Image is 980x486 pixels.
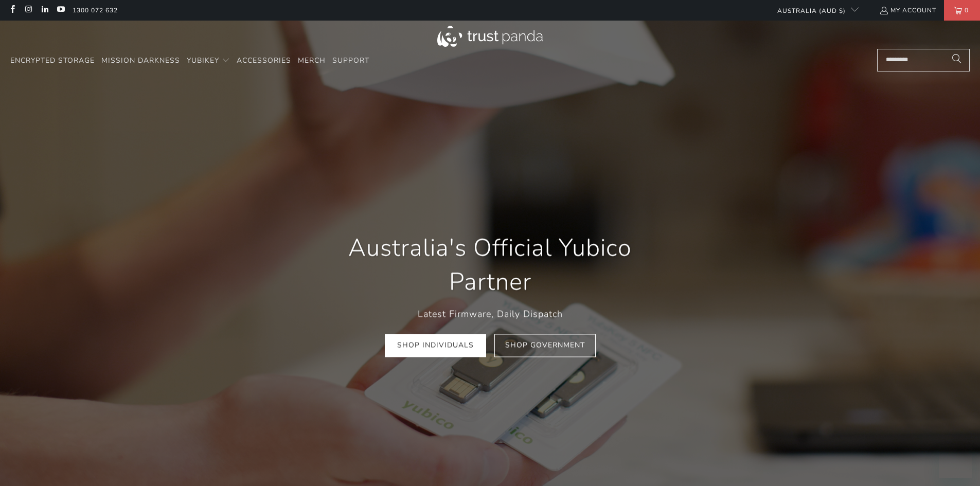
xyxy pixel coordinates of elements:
[939,445,972,478] iframe: Button to launch messaging window
[298,56,326,65] span: Merch
[101,56,180,65] span: Mission Darkness
[877,49,970,71] input: Search...
[8,6,16,14] a: Trust Panda Australia on Facebook
[437,26,543,47] img: Trust Panda Australia
[944,49,970,71] button: Search
[332,49,369,73] a: Support
[332,56,369,65] span: Support
[187,56,219,65] span: YubiKey
[24,6,32,14] a: Trust Panda Australia on Instagram
[187,49,230,73] summary: YubiKey
[56,6,65,14] a: Trust Panda Australia on YouTube
[10,56,95,65] span: Encrypted Storage
[237,49,291,73] a: Accessories
[494,334,596,357] a: Shop Government
[101,49,180,73] a: Mission Darkness
[40,6,49,14] a: Trust Panda Australia on LinkedIn
[320,307,660,321] p: Latest Firmware, Daily Dispatch
[320,231,660,299] h1: Australia's Official Yubico Partner
[298,49,326,73] a: Merch
[237,56,291,65] span: Accessories
[73,5,118,16] a: 1300 072 632
[10,49,95,73] a: Encrypted Storage
[10,49,369,73] nav: Translation missing: en.navigation.header.main_nav
[879,5,936,16] a: My Account
[385,334,486,357] a: Shop Individuals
